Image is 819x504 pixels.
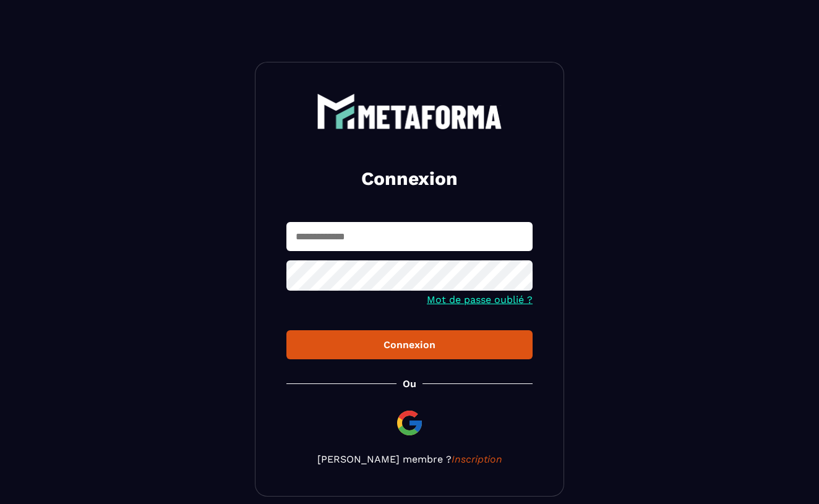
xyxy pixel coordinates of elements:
img: logo [317,93,502,129]
a: Mot de passe oublié ? [427,294,533,305]
p: Ou [403,378,416,390]
div: Connexion [296,339,523,351]
button: Connexion [286,330,533,359]
p: [PERSON_NAME] membre ? [286,453,533,465]
a: Inscription [452,453,502,465]
a: logo [286,93,533,129]
img: google [395,408,424,438]
h2: Connexion [301,166,518,191]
